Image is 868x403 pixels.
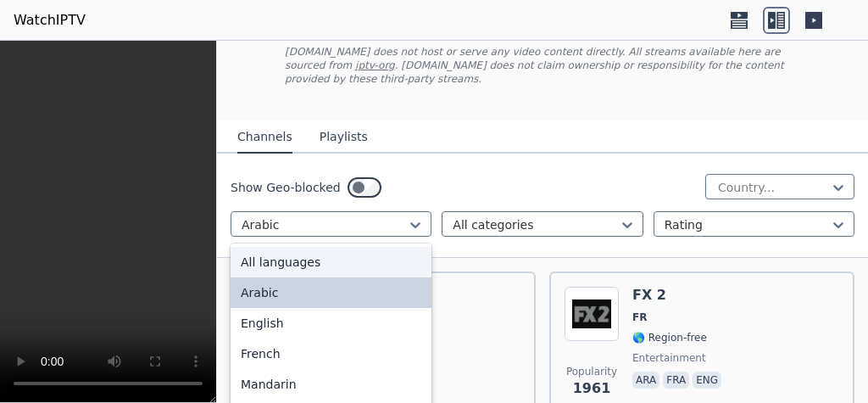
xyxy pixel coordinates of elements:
div: French [231,339,431,369]
p: ara [632,372,659,389]
h6: FX 2 [632,287,725,304]
span: FR [632,311,647,324]
span: Popularity [566,365,617,378]
div: Arabic [231,277,431,308]
span: 1961 [573,378,611,399]
p: fra [663,372,689,389]
button: Playlists [320,121,368,154]
a: iptv-org [355,59,395,71]
a: WatchIPTV [14,10,86,31]
div: Mandarin [231,369,431,400]
div: English [231,308,431,339]
label: Show Geo-blocked [231,179,341,196]
button: Channels [237,121,292,154]
div: All languages [231,247,431,277]
img: FX 2 [565,287,619,341]
p: eng [693,372,721,389]
span: 🌎 Region-free [632,331,707,344]
p: [DOMAIN_NAME] does not host or serve any video content directly. All streams available here are s... [285,45,800,86]
span: entertainment [632,351,706,365]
